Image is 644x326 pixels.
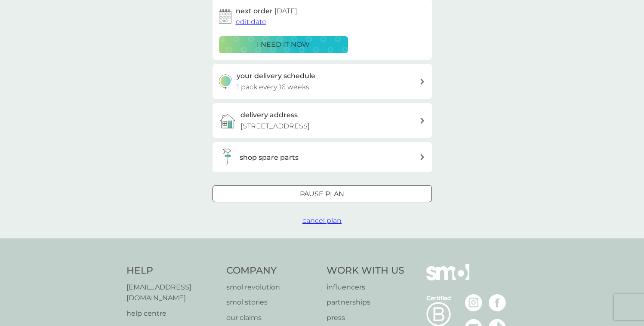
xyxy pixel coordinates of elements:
h4: Help [126,264,218,277]
a: smol revolution [226,282,318,293]
button: shop spare parts [213,142,432,172]
a: influencers [327,282,404,293]
button: i need it now [219,36,348,53]
a: our claims [226,312,318,323]
a: partnerships [327,297,404,308]
a: help centre [126,308,218,319]
a: press [327,312,404,323]
h3: shop spare parts [240,152,299,163]
h2: next order [236,6,297,17]
h4: Company [226,264,318,277]
span: [DATE] [274,7,297,15]
button: cancel plan [302,215,342,226]
h3: delivery address [240,110,298,121]
p: i need it now [257,39,310,50]
a: smol stories [226,297,318,308]
button: your delivery schedule1 pack every 16 weeks [213,64,432,99]
p: 1 pack every 16 weeks [237,82,309,93]
p: [STREET_ADDRESS] [240,121,310,132]
button: Pause plan [213,185,432,202]
h3: your delivery schedule [237,70,315,82]
h4: Work With Us [327,264,404,277]
p: Pause plan [300,189,344,200]
a: delivery address[STREET_ADDRESS] [213,103,432,138]
img: visit the smol Instagram page [465,294,482,311]
span: cancel plan [302,216,342,225]
span: edit date [236,18,266,26]
img: visit the smol Facebook page [489,294,506,311]
a: [EMAIL_ADDRESS][DOMAIN_NAME] [126,282,218,304]
img: smol [426,264,469,293]
button: edit date [236,16,266,27]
